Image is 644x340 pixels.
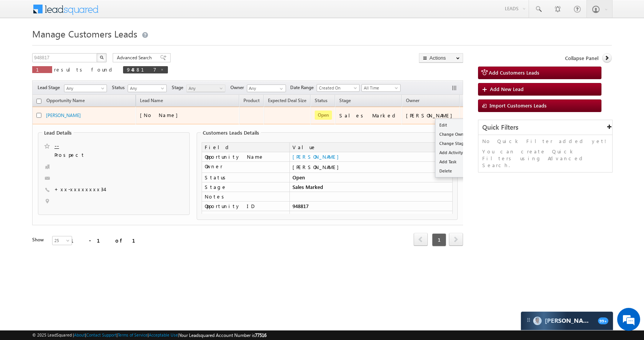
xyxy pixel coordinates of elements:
span: Owner [230,84,247,91]
span: +xx-xxxxxxxx34 [54,186,104,194]
span: Prospect [54,151,147,159]
a: next [449,234,463,246]
a: All Time [361,84,401,92]
legend: Customers Leads Details [201,130,261,136]
span: Product [243,98,260,103]
span: Manage Customers Leads [32,28,137,40]
span: Import Customers Leads [490,102,547,109]
span: Status [112,84,128,91]
a: 25 [52,236,72,245]
a: -- [54,142,59,150]
a: Delete [435,166,474,176]
a: prev [414,234,428,246]
span: results found [54,66,115,73]
span: prev [414,233,428,246]
span: Open [315,111,332,120]
td: 948817 [289,202,453,211]
span: Created On [317,85,357,91]
span: Advanced Search [117,54,154,61]
div: Minimize live chat window [126,4,144,22]
span: 1 [432,233,446,246]
td: Opportunity Name [202,152,289,162]
span: Collapse Panel [565,55,598,62]
a: Add Activity [435,148,474,157]
textarea: Type your message and hit 'Enter' [10,71,140,229]
span: next [449,233,463,246]
em: Start Chat [104,236,139,246]
a: [PERSON_NAME] [292,153,343,160]
div: [PERSON_NAME] [292,164,450,171]
span: 1 [36,66,48,73]
a: [PERSON_NAME] [46,112,81,118]
td: Field [202,142,289,152]
a: Edit [435,120,474,130]
img: carter-drag [526,317,532,323]
a: Terms of Service [118,332,148,337]
td: SGRL Lead ID [202,211,289,221]
a: Acceptable Use [149,332,178,337]
a: Contact Support [86,332,117,337]
a: Expected Deal Size [264,96,310,106]
p: You can create Quick Filters using Advanced Search. [482,148,608,169]
span: © 2025 LeadSquared | | | | | [32,332,266,339]
img: Search [100,55,103,59]
a: Change Stage [435,139,474,148]
a: Created On [317,84,360,92]
input: Check all records [36,99,41,104]
span: 948817 [127,66,156,73]
a: Any [128,85,167,92]
td: Sales Marked [289,182,453,192]
td: Status [202,173,289,182]
span: Opportunity Name [46,98,85,103]
p: No Quick Filter added yet! [482,138,608,145]
div: Chat with us now [40,40,129,50]
div: carter-dragCarter[PERSON_NAME]99+ [521,311,613,330]
span: 25 [53,237,73,244]
span: Any [64,85,104,92]
span: Add New Lead [490,86,524,92]
div: 1 - 1 of 1 [71,236,145,245]
a: Status [311,96,331,106]
span: [No Name] [140,112,182,118]
span: Lead Stage [38,84,63,91]
span: Date Range [290,84,317,91]
span: 99+ [598,317,608,324]
a: Change Owner [435,130,474,139]
div: Quick Filters [478,120,612,135]
td: Opportunity ID [202,202,289,211]
button: Actions [419,53,463,63]
td: Open [289,173,453,182]
a: Any [186,85,225,92]
span: 77516 [255,332,266,338]
span: Expected Deal Size [268,98,306,103]
input: Type to Search [247,85,286,92]
span: Your Leadsquared Account Number is [179,332,266,338]
span: Stage [339,98,351,103]
div: Sales Marked [339,112,398,119]
span: Stage [172,84,186,91]
div: Show [32,236,46,243]
img: d_60004797649_company_0_60004797649 [13,40,32,50]
td: Owner [202,162,289,173]
span: Actions [460,96,483,106]
a: Show All Items [276,85,285,93]
td: Notes [202,192,289,202]
a: Opportunity Name [43,96,89,106]
legend: Lead Details [42,130,74,136]
a: About [74,332,85,337]
a: Add Task [435,157,474,166]
a: Stage [335,96,355,106]
div: [PERSON_NAME] [406,112,456,119]
td: WebsiteTollfree1042 [289,211,453,221]
span: All Time [362,85,398,91]
span: Owner [406,98,419,103]
span: Add Customers Leads [489,69,539,76]
a: Any [64,85,107,92]
td: Stage [202,182,289,192]
span: Any [187,85,223,92]
td: Value [289,142,453,152]
span: Lead Name [136,96,167,106]
span: Any [128,85,164,92]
